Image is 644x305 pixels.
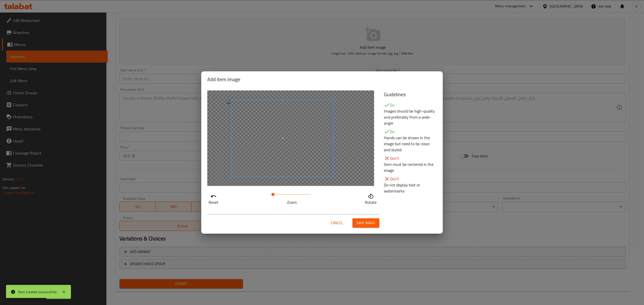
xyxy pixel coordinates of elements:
p: Item must be centered in the image [384,161,437,173]
button: Save image [352,218,379,228]
span: Save image [356,220,375,226]
p: Do not display text or watermarks [384,182,437,194]
p: Do [384,102,437,108]
span: Cancel [331,220,343,226]
button: Rotate [364,192,378,205]
p: Reset [209,199,218,205]
p: Rotate [365,199,377,205]
div: Item created successfully [18,289,57,295]
p: Hands can be shown in the image but need to be clean and styled [384,135,437,153]
button: Cancel [329,218,345,228]
p: Don't [384,155,437,161]
p: Images should be high-quality and preferably from a wide-angle [384,108,437,126]
p: Do [384,129,437,135]
h2: Add item image [207,75,437,83]
p: Zoom [273,199,311,205]
p: Don't [384,176,437,182]
button: Reset [207,192,220,205]
h5: Guidelines [384,90,437,98]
